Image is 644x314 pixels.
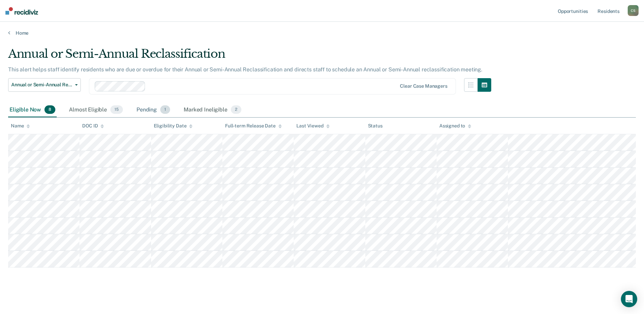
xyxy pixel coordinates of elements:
[628,5,639,16] button: CS
[82,123,104,129] div: DOC ID
[8,47,491,66] div: Annual or Semi-Annual Reclassification
[439,123,471,129] div: Assigned to
[44,105,55,114] span: 8
[296,123,329,129] div: Last Viewed
[8,78,81,92] button: Annual or Semi-Annual Reclassification
[160,105,170,114] span: 1
[68,103,124,118] div: Almost Eligible15
[621,291,637,307] div: Open Intercom Messenger
[154,123,193,129] div: Eligibility Date
[11,123,30,129] div: Name
[135,103,171,118] div: Pending1
[225,123,282,129] div: Full-term Release Date
[368,123,383,129] div: Status
[8,30,636,36] a: Home
[231,105,241,114] span: 2
[110,105,123,114] span: 15
[628,5,639,16] div: C S
[5,7,38,15] img: Recidiviz
[8,66,482,73] p: This alert helps staff identify residents who are due or overdue for their Annual or Semi-Annual ...
[8,103,57,118] div: Eligible Now8
[11,82,72,88] span: Annual or Semi-Annual Reclassification
[400,83,447,89] div: Clear case managers
[182,103,243,118] div: Marked Ineligible2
